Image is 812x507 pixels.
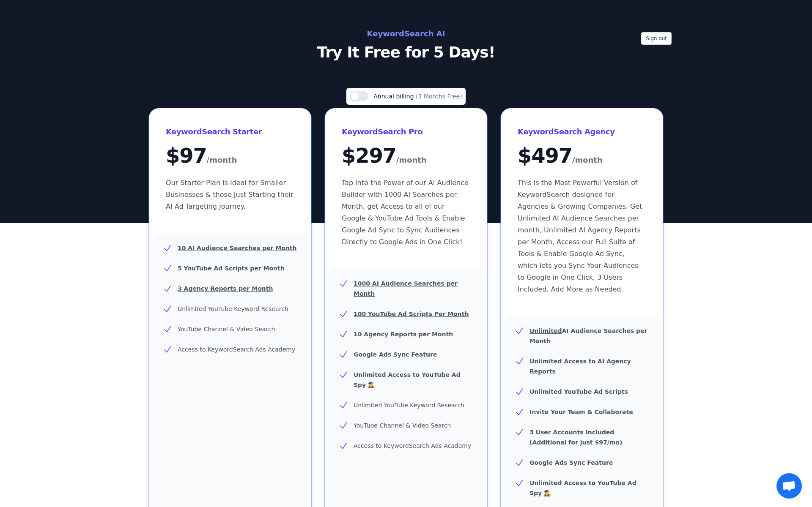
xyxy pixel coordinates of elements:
[354,422,451,429] span: YouTube Channel & Video Search
[166,145,294,167] div: $ 97
[354,280,458,297] u: 1000 AI Audience Searches per Month
[354,331,453,338] u: 10 Agency Reports per Month
[354,402,464,409] span: Unlimited YouTube Keyword Research
[342,145,470,167] div: $ 297
[354,351,437,358] b: Google Ads Sync Feature
[518,125,646,139] h3: KeywordSearch Agency
[178,346,295,353] span: Access to KeywordSearch Ads Academy
[342,125,470,139] h3: KeywordSearch Pro
[572,153,603,167] span: /month
[529,459,613,466] b: Google Ads Sync Feature
[529,388,628,395] b: Unlimited YouTube Ad Scripts
[529,327,647,344] b: AI Audience Searches per Month
[166,125,294,139] h3: KeywordSearch Starter
[354,371,461,388] b: Unlimited Access to YouTube Ad Spy 🕵️‍♀️
[529,358,631,375] b: Unlimited Access to AI Agency Reports
[354,442,471,449] span: Access to KeywordSearch Ads Academy
[518,179,642,293] span: This is the Most Powerful Version of KeywordSearch designed for Agencies & Growing Companies. Get...
[178,285,273,292] u: 3 Agency Reports per Month
[529,327,562,334] u: Unlimited
[342,179,469,246] span: Tap into the Power of our AI Audience Builder with 1000 AI Searches per Month, get Access to all ...
[396,153,427,167] span: /month
[166,179,294,210] span: Our Starter Plan is Ideal for Smaller Businesses & those Just Starting their AI Ad Targeting Jour...
[641,32,672,45] button: Sign out
[217,44,595,61] p: Try It Free for 5 Days!
[354,311,469,317] u: 100 YouTube Ad Scripts Per Month
[529,409,633,415] b: Invite Your Team & Collaborate
[217,27,595,41] h2: KeywordSearch AI
[776,473,802,499] a: Open chat
[373,93,416,100] span: Annual billing
[178,326,275,333] span: YouTube Channel & Video Search
[178,265,285,272] u: 5 YouTube Ad Scripts per Month
[416,93,462,100] span: (3 Months Free)
[529,480,636,496] b: Unlimited Access to YouTube Ad Spy 🕵️‍♀️
[178,305,288,312] span: Unlimited YouTube Keyword Research
[178,245,296,251] u: 10 AI Audience Searches per Month
[207,153,237,167] span: /month
[529,429,622,446] b: 3 User Accounts Included (Additional for just $97/mo)
[518,145,646,167] div: $ 497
